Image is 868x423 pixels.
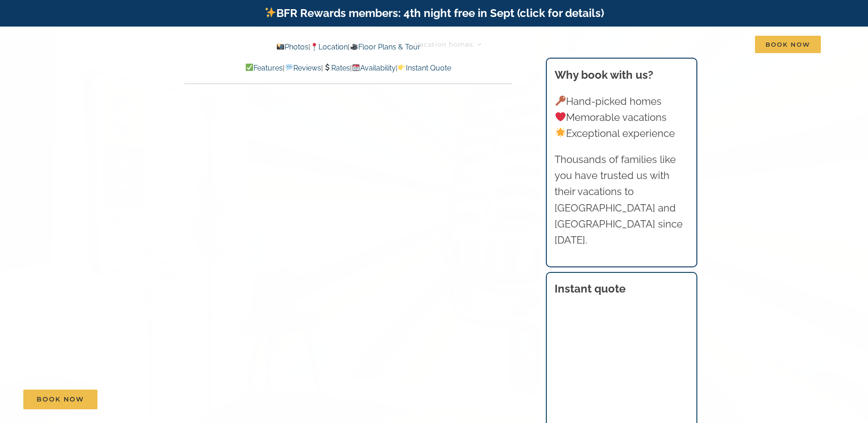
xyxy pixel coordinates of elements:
[323,64,350,72] a: Rates
[706,35,734,54] a: Contact
[415,35,482,54] a: Vacation homes
[352,64,396,72] a: Availability
[23,390,97,409] a: Book Now
[502,41,548,48] span: Things to do
[245,64,283,72] a: Features
[555,67,688,83] h3: Why book with us?
[398,64,451,72] a: Instant Quote
[285,64,321,72] a: Reviews
[654,35,685,54] a: About
[265,7,276,18] img: ✨
[755,36,821,53] span: Book Now
[502,35,557,54] a: Things to do
[555,152,688,248] p: Thousands of families like you have trusted us with their vacations to [GEOGRAPHIC_DATA] and [GEO...
[37,396,84,403] span: Book Now
[577,41,625,48] span: Deals & More
[577,35,634,54] a: Deals & More
[555,96,566,106] img: 🔑
[706,41,734,48] span: Contact
[654,41,676,48] span: About
[555,128,566,138] img: 🌟
[415,35,821,54] nav: Main Menu
[47,38,202,58] img: Branson Family Retreats Logo
[555,93,688,142] p: Hand-picked homes Memorable vacations Exceptional experience
[555,282,625,295] strong: Instant quote
[415,41,473,48] span: Vacation homes
[264,6,604,20] a: BFR Rewards members: 4th night free in Sept (click for details)
[555,112,566,122] img: ❤️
